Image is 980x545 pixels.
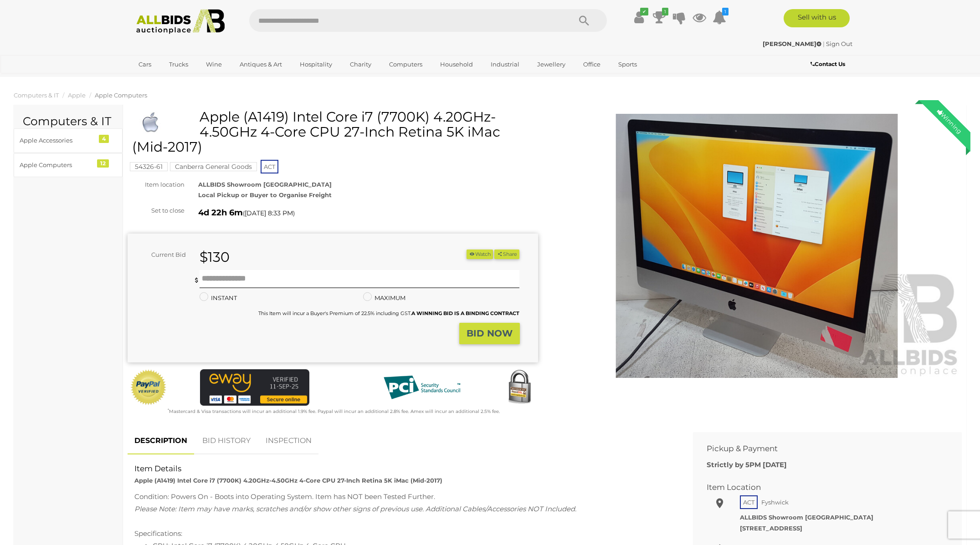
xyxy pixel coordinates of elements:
span: ACT [261,160,278,173]
a: Antiques & Art [234,57,288,72]
div: 4 [99,135,109,143]
img: Apple (A1419) Intel Core i7 (7700K) 4.20GHz-4.50GHz 4-Core CPU 27-Inch Retina 5K iMac (Mid-2017) [132,112,169,133]
div: Apple Computers [20,160,95,170]
div: Set to close [121,205,191,216]
a: Household [434,57,479,72]
span: ACT [740,495,758,509]
a: Jewellery [531,57,571,72]
img: PCI DSS compliant [376,369,467,406]
li: Watch this item [467,250,493,259]
h2: Pickup & Payment [707,444,934,453]
h2: Item Location [707,483,934,492]
strong: BID NOW [467,328,513,339]
a: Apple [68,92,86,99]
strong: ALLBIDS Showroom [GEOGRAPHIC_DATA] [198,181,332,188]
strong: Local Pickup or Buyer to Organise Freight [198,191,332,199]
a: Sell with us [784,9,850,27]
button: Watch [467,250,493,259]
b: Contact Us [811,61,845,67]
b: Strictly by 5PM [DATE] [707,460,787,469]
a: 1 [652,9,666,25]
strong: [PERSON_NAME] [763,40,821,47]
a: 1 [713,9,726,25]
label: INSTANT [200,293,237,303]
a: Computers [383,57,428,72]
a: [GEOGRAPHIC_DATA] [133,72,209,87]
img: Secured by Rapid SSL [501,369,538,406]
span: [DATE] 8:33 PM [245,209,293,217]
a: Cars [133,57,157,72]
a: Contact Us [811,59,847,69]
div: Item location [121,179,191,190]
i: ✔ [640,8,648,15]
a: Sports [612,57,643,72]
a: INSPECTION [259,428,318,454]
a: Industrial [485,57,525,72]
span: | [823,40,825,47]
img: Allbids.com.au [131,9,230,34]
button: Search [561,9,607,32]
a: Trucks [163,57,194,72]
strong: Apple (A1419) Intel Core i7 (7700K) 4.20GHz-4.50GHz 4-Core CPU 27-Inch Retina 5K iMac (Mid-2017) [134,477,442,484]
i: 1 [662,8,668,15]
i: 1 [722,8,729,15]
small: Mastercard & Visa transactions will incur an additional 1.9% fee. Paypal will incur an additional... [168,408,500,414]
strong: [STREET_ADDRESS] [740,525,802,532]
h2: Computers & IT [23,115,113,128]
h2: Item Details [134,464,672,473]
img: Official PayPal Seal [130,369,167,406]
a: Apple Accessories 4 [14,128,123,153]
img: Apple (A1419) Intel Core i7 (7700K) 4.20GHz-4.50GHz 4-Core CPU 27-Inch Retina 5K iMac (Mid-2017) [552,114,962,378]
strong: ALLBIDS Showroom [GEOGRAPHIC_DATA] [740,514,873,521]
button: BID NOW [459,323,520,344]
span: ( ) [243,209,295,217]
button: Share [494,250,519,259]
a: Charity [344,57,377,72]
small: This Item will incur a Buyer's Premium of 22.5% including GST. [258,310,519,316]
span: Fyshwick [759,496,791,508]
div: Apple Accessories [20,135,95,146]
a: 54326-61 [130,163,168,170]
img: eWAY Payment Gateway [200,369,309,406]
a: Apple Computers [95,92,147,99]
strong: 4d 22h 6m [198,208,243,218]
a: Sign Out [826,40,852,47]
a: BID HISTORY [195,428,257,454]
div: Winning [929,100,970,142]
a: Canberra General Goods [170,163,257,170]
div: 12 [97,159,109,168]
div: Current Bid [128,250,193,260]
strong: $130 [200,249,230,265]
h1: Apple (A1419) Intel Core i7 (7700K) 4.20GHz-4.50GHz 4-Core CPU 27-Inch Retina 5K iMac (Mid-2017) [132,109,536,154]
a: ✔ [632,9,646,25]
mark: Canberra General Goods [170,162,257,171]
span: Please Note: Item may have marks, scratches and/or show other signs of previous use. Additional C... [134,504,576,513]
a: Office [577,57,606,72]
mark: 54326-61 [130,162,168,171]
label: MAXIMUM [363,293,405,303]
a: Computers & IT [14,92,59,99]
a: Apple Computers 12 [14,153,123,177]
a: [PERSON_NAME] [763,40,823,47]
a: Hospitality [294,57,338,72]
b: A WINNING BID IS A BINDING CONTRACT [411,310,519,316]
a: Wine [200,57,228,72]
a: DESCRIPTION [128,428,194,454]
